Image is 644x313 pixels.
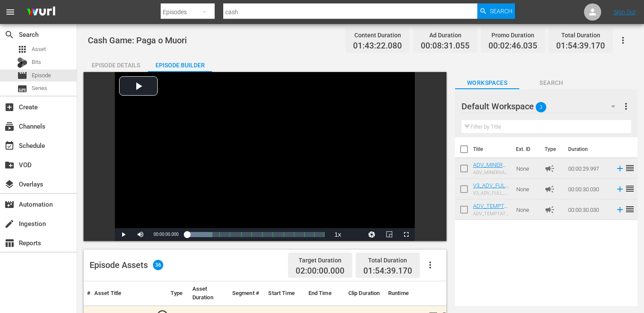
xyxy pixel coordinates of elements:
span: Reports [4,238,15,248]
span: more_vert [621,101,631,111]
div: Target Duration [296,254,344,266]
img: ans4CAIJ8jUAAAAAAAAAAAAAAAAAAAAAAAAgQb4GAAAAAAAAAAAAAAAAAAAAAAAAJMjXAAAAAAAAAAAAAAAAAAAAAAAAgAT5G... [21,2,62,22]
div: V3_ADV_FULL_ACTION [473,190,509,196]
button: Mute [132,228,149,241]
span: Search [4,30,15,40]
span: Create [4,102,15,112]
th: Start Time [265,281,305,306]
span: Search [490,3,512,19]
div: Default Workspace [461,94,623,118]
td: None [513,158,541,179]
button: Search [477,3,515,19]
span: 01:54:39.170 [363,266,412,276]
svg: Add to Episode [615,164,625,173]
span: 36 [153,260,163,270]
span: Asset [32,45,46,54]
span: reorder [625,163,635,173]
th: Runtime [385,281,425,306]
span: 01:43:22.080 [353,41,402,51]
span: Series [17,84,27,94]
td: 00:00:30.030 [565,179,612,199]
div: ADV_MINERVA_CLASSICS [473,170,509,175]
th: # [84,281,91,306]
span: Series [32,84,47,93]
th: Ext. ID [511,137,539,161]
a: V3_ADV_FULL_ACTION [473,182,509,195]
div: ADV_TEMPTATION_30SEC_2 [473,211,509,217]
a: ADV_TEMPTATION_30SEC_2 [473,203,507,222]
th: Type [167,281,189,306]
span: reorder [625,184,635,194]
div: Content Duration [353,29,402,41]
span: Channels [4,121,15,132]
span: VOD [4,160,15,170]
span: Automation [4,199,15,210]
a: Sign Out [614,9,636,15]
th: Type [539,137,563,161]
th: Asset Title [91,281,153,306]
span: 00:00:00.000 [153,232,178,237]
div: Episode Builder [148,55,212,75]
div: Bits [17,57,27,68]
div: Promo Duration [488,29,537,41]
span: Episode [17,70,27,81]
button: Play [115,228,132,241]
button: Jump To Time [363,228,380,241]
div: Progress Bar [187,232,325,237]
span: 02:00:00.000 [296,266,344,276]
div: Total Duration [556,29,605,41]
svg: Add to Episode [615,205,625,214]
button: Episode Builder [148,55,212,72]
div: Ad Duration [421,29,470,41]
span: 3 [536,98,546,116]
span: Schedule [4,141,15,151]
td: None [513,179,541,199]
span: 00:02:46.035 [488,41,537,51]
th: Asset Duration [189,281,229,306]
th: Duration [563,137,614,161]
div: Episode Details [84,55,148,75]
span: Episode [32,71,51,80]
span: Ad [545,205,555,215]
td: None [513,199,541,220]
button: Fullscreen [398,228,415,241]
td: 00:00:29.997 [565,158,612,179]
button: Episode Details [84,55,148,72]
span: Cash Game: Paga o Muori [88,35,187,45]
span: menu [5,7,15,17]
div: Episode Assets [90,260,163,270]
span: Workspaces [455,78,519,88]
th: Clip Duration [345,281,385,306]
span: 00:08:31.055 [421,41,470,51]
th: End Time [305,281,345,306]
th: Title [473,137,511,161]
button: more_vert [621,96,631,117]
button: Playback Rate [329,228,346,241]
span: Bits [32,58,41,66]
span: Search [519,78,584,88]
div: Total Duration [363,254,412,266]
td: 00:00:30.030 [565,199,612,220]
span: Asset [17,44,27,54]
span: 01:54:39.170 [556,41,605,51]
span: Ad [545,184,555,194]
span: Ingestion [4,219,15,229]
span: reorder [625,204,635,214]
svg: Add to Episode [615,184,625,194]
button: Picture-in-Picture [380,228,398,241]
span: Ad [545,163,555,174]
div: Video Player [115,72,415,241]
span: Overlays [4,179,15,190]
th: Segment # [229,281,265,306]
a: ADV_MINERVA_CLASSICS [473,162,506,175]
